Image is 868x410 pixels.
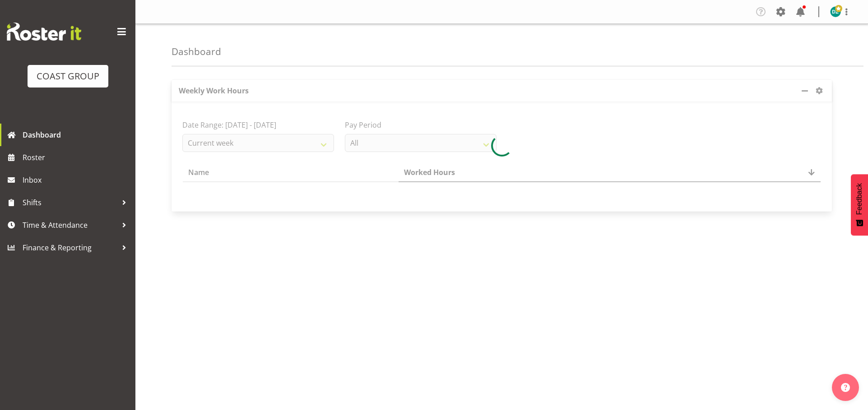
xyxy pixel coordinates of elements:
img: daniel-zhou7496.jpg [830,6,841,17]
span: Inbox [23,173,131,187]
span: Roster [23,151,131,164]
h4: Dashboard [172,46,221,57]
span: Feedback [855,183,863,215]
span: Shifts [23,196,117,209]
span: Dashboard [23,128,131,142]
div: COAST GROUP [37,69,99,83]
img: help-xxl-2.png [841,383,850,392]
span: Finance & Reporting [23,241,117,254]
button: Feedback - Show survey [851,174,868,235]
img: Rosterit website logo [7,23,81,41]
span: Time & Attendance [23,218,117,232]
